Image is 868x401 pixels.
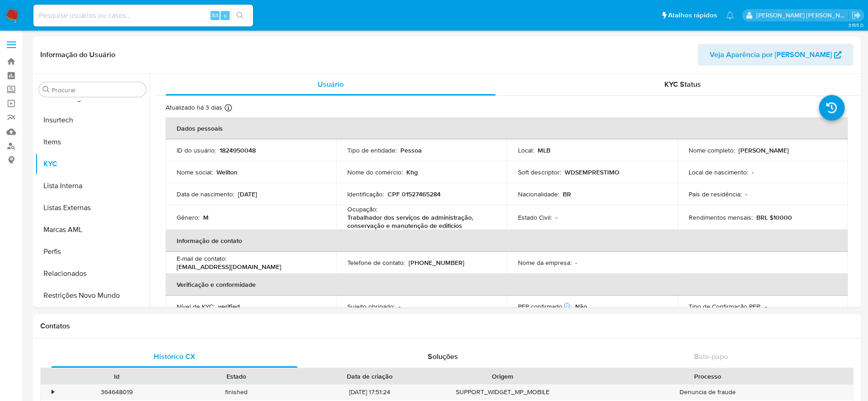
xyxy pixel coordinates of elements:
button: Restrições Novo Mundo [35,285,150,306]
button: search-icon [231,9,249,22]
button: Procurar [43,86,50,93]
div: Id [63,372,170,381]
p: Weliton [216,168,237,176]
p: Local : [518,146,534,154]
p: Local de nascimento : [689,168,748,176]
p: Pessoa [400,146,422,154]
p: verified [218,302,240,311]
p: PEP confirmado : [518,302,571,311]
span: Soluções [428,351,458,362]
p: E-mail de contato : [177,254,226,263]
p: - [555,213,557,222]
p: [EMAIL_ADDRESS][DOMAIN_NAME] [177,263,281,271]
button: Marcas AML [35,219,150,241]
p: MLB [538,146,550,154]
p: Tipo de Confirmação PEP : [689,302,761,311]
p: [PHONE_NUMBER] [409,259,464,267]
p: Nome da empresa : [518,259,571,267]
span: Alt [211,11,219,20]
div: [DATE] 17:51:24 [297,385,443,400]
p: - [752,168,754,176]
p: Khg [406,168,418,176]
p: País de residência : [689,190,742,198]
div: Origem [449,372,556,381]
div: finished [177,385,297,400]
div: SUPPORT_WIDGET_MP_MOBILE [443,385,563,400]
span: Veja Aparência por [PERSON_NAME] [710,44,832,66]
div: Denuncia de fraude [563,385,853,400]
p: Nome social : [177,168,213,176]
p: [PERSON_NAME] [739,146,789,154]
p: Estado Civil : [518,213,552,222]
p: Nome completo : [689,146,735,154]
p: 1824950048 [220,146,256,154]
p: Ocupação : [347,205,377,213]
h1: Contatos [40,322,853,331]
span: Atalhos rápidos [668,11,717,20]
input: Pesquise usuários ou casos... [33,10,253,21]
p: Gênero : [177,213,199,222]
p: Trabalhador dos serviços de administração, conservação e manutenção de edifícios [347,213,492,230]
p: Nome do comércio : [347,168,403,176]
p: [DATE] [238,190,257,198]
p: - [745,190,747,198]
div: 364648019 [57,385,177,400]
span: Histórico CX [154,351,195,362]
div: Data de criação [303,372,437,381]
p: - [399,302,400,311]
button: Perfis [35,241,150,263]
span: s [224,11,226,20]
span: Bate-papo [694,351,728,362]
p: BR [563,190,571,198]
span: Usuário [318,79,344,90]
p: Rendimentos mensais : [689,213,753,222]
p: ID do usuário : [177,146,216,154]
p: - [765,302,767,311]
p: Sujeito obrigado : [347,302,395,311]
span: KYC Status [664,79,701,90]
button: Items [35,131,150,153]
p: BRL $10000 [756,213,792,222]
p: Soft descriptor : [518,168,561,176]
input: Procurar [52,86,142,94]
p: Tipo de entidade : [347,146,397,154]
p: Identificação : [347,190,384,198]
p: Atualizado há 3 dias [166,103,222,112]
p: lucas.santiago@mercadolivre.com [756,11,849,20]
p: Telefone de contato : [347,259,405,267]
h1: Informação do Usuário [40,50,115,59]
p: Não [575,302,587,311]
p: Nível de KYC : [177,302,215,311]
div: Estado [183,372,290,381]
button: Relacionados [35,263,150,285]
p: M [203,213,209,222]
a: Notificações [726,11,734,19]
p: Nacionalidade : [518,190,559,198]
th: Informação de contato [166,230,848,252]
button: Lista Interna [35,175,150,197]
button: Listas Externas [35,197,150,219]
button: Insurtech [35,109,150,131]
button: Veja Aparência por [PERSON_NAME] [698,44,853,66]
div: • [52,388,54,396]
p: - [575,259,577,267]
th: Verificação e conformidade [166,274,848,295]
button: KYC [35,153,150,175]
th: Dados pessoais [166,117,848,139]
div: Processo [569,372,846,381]
p: Data de nascimento : [177,190,234,198]
p: WDSEMPRESTIMO [565,168,620,176]
a: Sair [852,11,861,20]
p: CPF 01527465284 [388,190,441,198]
